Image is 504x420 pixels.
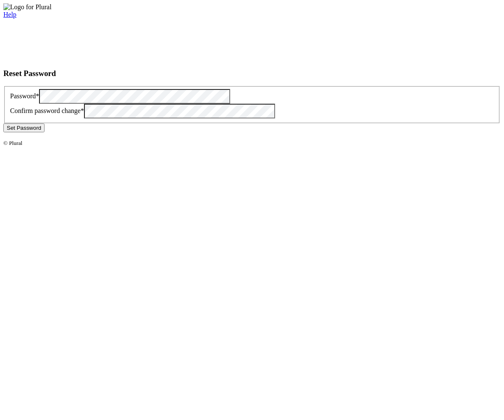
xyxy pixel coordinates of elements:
label: Password [10,92,39,100]
button: Set Password [3,123,45,132]
img: Logo for Plural [3,3,52,11]
small: © Plural [3,140,22,146]
label: Confirm password change [10,107,84,114]
a: Help [3,11,16,18]
h3: Reset Password [3,69,501,78]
